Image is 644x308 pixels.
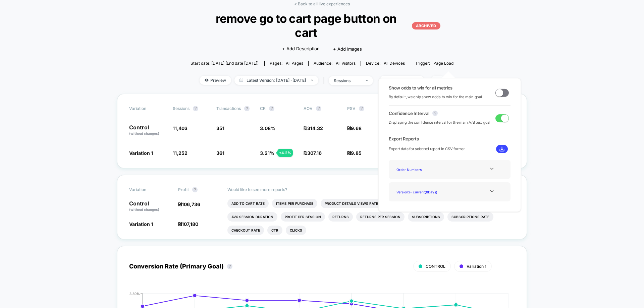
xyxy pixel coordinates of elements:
[227,212,277,222] li: Avg Session Duration
[129,106,166,111] span: Variation
[294,1,350,6] a: < Back to all live experiences
[204,11,440,40] span: remove go to cart page button on cart
[129,131,159,135] span: (without changes)
[347,150,362,156] span: ₪
[286,226,306,235] li: Clicks
[334,78,361,83] div: sessions
[234,76,318,85] span: Latest Version: [DATE] - [DATE]
[389,111,429,116] span: Confidence Interval
[366,80,368,81] img: end
[129,150,153,156] span: Variation 1
[316,106,321,111] button: ?
[389,146,465,152] span: Export data for selected report in CSV format
[384,61,405,66] span: all devices
[499,146,504,151] img: download
[351,125,362,131] span: 9.68
[426,264,445,269] span: CONTROL
[216,125,224,131] span: 351
[394,187,447,196] div: Version 2 - current ( 8 Days)
[173,125,187,131] span: 11,403
[129,207,159,211] span: (without changes)
[389,85,452,90] span: Show odds to win for all metrics
[389,119,490,126] span: Displaying the confidence interval for the main A/B test goal
[359,106,364,111] button: ?
[361,61,410,66] span: Device:
[433,61,453,66] span: Page Load
[173,106,190,111] span: Sessions
[304,125,323,131] span: ₪
[200,76,231,85] span: Preview
[129,201,171,212] p: Control
[178,221,198,227] span: ₪
[182,201,200,207] span: 106,736
[269,106,274,111] button: ?
[304,106,313,111] span: AOV
[227,264,232,269] button: ?
[129,291,140,295] tspan: 3.80%
[467,264,486,269] span: Variation 1
[227,199,269,208] li: Add To Cart Rate
[260,150,274,156] span: 3.21 %
[277,149,293,157] div: + 4.2 %
[260,125,275,131] span: 3.08 %
[412,22,440,29] p: ARCHIVED
[260,106,266,111] span: CR
[216,150,224,156] span: 361
[173,150,187,156] span: 11,252
[321,199,382,208] li: Product Details Views Rate
[227,187,515,192] p: Would like to see more reports?
[227,226,264,235] li: Checkout Rate
[178,187,189,192] span: Profit
[192,187,198,192] button: ?
[216,106,241,111] span: Transactions
[193,106,198,111] button: ?
[129,187,166,192] span: Variation
[307,125,323,131] span: 314.32
[282,46,320,52] span: + Add Description
[178,201,200,207] span: ₪
[191,61,259,66] span: Start date: [DATE] (End date [DATE])
[314,61,356,66] div: Audience:
[415,61,453,66] div: Trigger:
[347,106,356,111] span: PSV
[270,61,303,66] div: Pages:
[389,94,482,100] span: By default, we only show odds to win for the main goal
[347,125,362,131] span: ₪
[328,212,353,222] li: Returns
[129,125,166,136] p: Control
[304,150,322,156] span: ₪
[432,111,438,116] button: ?
[389,136,511,141] span: Export Reports
[333,46,362,52] span: + Add Images
[244,106,250,111] button: ?
[351,150,362,156] span: 9.85
[129,221,153,227] span: Variation 1
[356,212,405,222] li: Returns Per Session
[322,76,329,85] span: |
[239,78,243,82] img: calendar
[336,61,356,66] span: All Visitors
[281,212,325,222] li: Profit Per Session
[272,199,317,208] li: Items Per Purchase
[307,150,322,156] span: 307.16
[267,226,282,235] li: Ctr
[182,221,198,227] span: 107,180
[311,79,313,81] img: end
[286,61,303,66] span: all pages
[394,165,447,174] div: Order Numbers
